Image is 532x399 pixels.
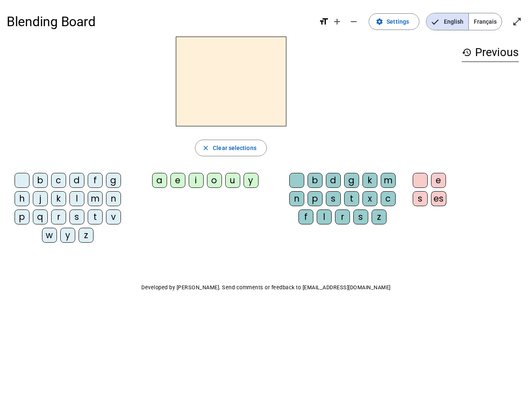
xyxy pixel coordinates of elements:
div: a [152,173,167,188]
mat-icon: history [462,47,472,57]
p: Developed by [PERSON_NAME]. Send comments or feedback to [EMAIL_ADDRESS][DOMAIN_NAME] [7,283,525,293]
div: l [317,209,332,224]
mat-icon: open_in_full [512,17,522,27]
div: c [381,191,396,206]
div: f [88,173,103,188]
div: b [33,173,48,188]
div: t [88,209,103,224]
mat-button-toggle-group: Language selection [426,13,502,30]
mat-icon: settings [376,18,383,25]
div: n [106,191,121,206]
div: m [381,173,396,188]
mat-icon: remove [349,17,359,27]
div: d [69,173,84,188]
div: f [298,209,313,224]
div: v [106,209,121,224]
div: m [88,191,103,206]
span: Français [469,13,502,30]
div: es [431,191,446,206]
div: q [33,209,48,224]
span: Settings [387,17,409,27]
div: w [42,228,57,243]
div: r [51,209,66,224]
div: z [79,228,94,243]
div: r [335,209,350,224]
div: s [69,209,84,224]
div: u [225,173,240,188]
span: Clear selections [213,143,256,153]
div: s [353,209,368,224]
span: English [426,13,468,30]
div: p [15,209,30,224]
div: n [289,191,304,206]
div: d [326,173,341,188]
div: j [33,191,48,206]
div: e [170,173,185,188]
div: y [60,228,75,243]
div: c [51,173,66,188]
div: l [69,191,84,206]
mat-icon: close [202,144,209,152]
div: s [326,191,341,206]
div: b [308,173,323,188]
button: Decrease font size [345,13,362,30]
button: Settings [369,13,419,30]
div: s [413,191,428,206]
button: Clear selections [195,140,267,156]
div: p [308,191,323,206]
div: e [431,173,446,188]
div: k [51,191,66,206]
div: x [362,191,377,206]
h3: Previous [462,43,519,62]
button: Enter full screen [509,13,525,30]
mat-icon: add [332,17,342,27]
div: g [106,173,121,188]
div: i [189,173,204,188]
div: k [362,173,377,188]
div: y [244,173,259,188]
div: o [207,173,222,188]
div: t [344,191,359,206]
div: z [372,209,387,224]
button: Increase font size [329,13,345,30]
mat-icon: format_size [319,17,329,27]
h1: Blending Board [7,8,312,35]
div: h [15,191,30,206]
div: g [344,173,359,188]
